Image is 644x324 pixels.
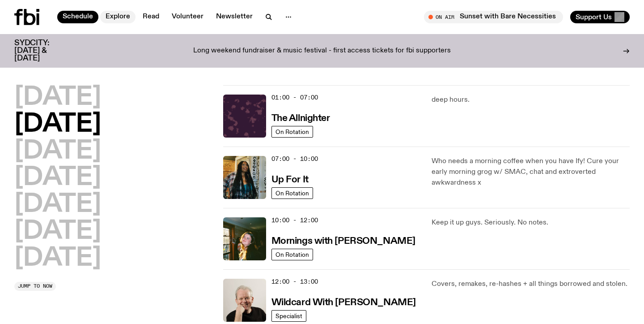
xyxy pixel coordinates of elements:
[432,217,630,228] p: Keep it up guys. Seriously. No notes.
[424,11,563,23] button: On AirSunset with Bare Necessities
[14,85,101,110] button: [DATE]
[271,112,330,123] a: The Allnighter
[14,282,56,291] button: Jump to now
[14,139,101,164] button: [DATE]
[570,11,630,23] button: Support Us
[432,156,630,188] p: Who needs a morning coffee when you have Ify! Cure your early morning grog w/ SMAC, chat and extr...
[271,296,416,307] a: Wildcard With [PERSON_NAME]
[57,11,98,23] a: Schedule
[271,155,318,163] span: 07:00 - 10:00
[275,312,302,319] span: Specialist
[271,187,313,199] a: On Rotation
[271,235,415,246] a: Mornings with [PERSON_NAME]
[275,190,309,196] span: On Rotation
[271,126,313,138] a: On Rotation
[271,216,318,225] span: 10:00 - 12:00
[14,165,101,190] button: [DATE]
[14,39,72,62] h3: SYDCITY: [DATE] & [DATE]
[271,310,306,322] a: Specialist
[14,219,101,244] button: [DATE]
[18,284,52,289] span: Jump to now
[271,237,415,246] h3: Mornings with [PERSON_NAME]
[275,128,309,135] span: On Rotation
[271,173,309,185] a: Up For It
[223,279,266,322] img: Stuart is smiling charmingly, wearing a black t-shirt against a stark white background.
[193,47,451,55] p: Long weekend fundraiser & music festival - first access tickets for fbi supporters
[14,192,101,217] button: [DATE]
[271,277,318,286] span: 12:00 - 13:00
[275,251,309,258] span: On Rotation
[14,112,101,137] button: [DATE]
[223,217,266,260] img: Freya smiles coyly as she poses for the image.
[271,175,309,185] h3: Up For It
[271,249,313,260] a: On Rotation
[14,246,101,271] button: [DATE]
[576,13,612,21] span: Support Us
[271,114,330,123] h3: The Allnighter
[432,95,630,105] p: deep hours.
[271,93,318,102] span: 01:00 - 07:00
[432,279,630,289] p: Covers, remakes, re-hashes + all things borrowed and stolen.
[211,11,258,23] a: Newsletter
[223,156,266,199] img: Ify - a Brown Skin girl with black braided twists, looking up to the side with her tongue stickin...
[100,11,136,23] a: Explore
[137,11,165,23] a: Read
[166,11,209,23] a: Volunteer
[271,298,416,307] h3: Wildcard With [PERSON_NAME]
